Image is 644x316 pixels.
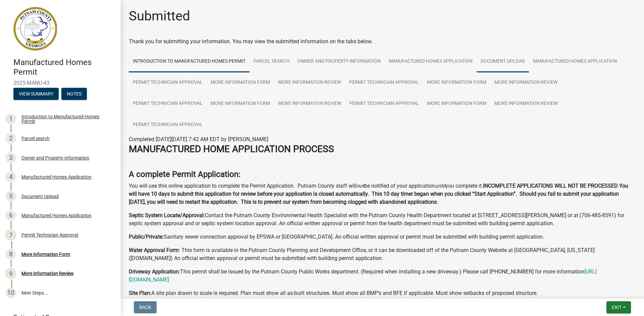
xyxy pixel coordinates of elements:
[490,72,561,93] a: More Information Review
[61,91,87,97] wm-modal-confirm: Notes
[490,93,561,115] a: More Information Review
[129,8,190,24] h1: Submitted
[207,72,274,93] a: More Information Form
[13,91,59,97] wm-modal-confirm: Summary
[612,305,622,310] span: Exit
[606,301,631,313] button: Exit
[345,93,423,115] a: Permit Technician Approval
[129,268,636,284] p: This permit shall be issued by the Putnam County Public Works department. (Required when installi...
[423,72,490,93] a: More Information Form
[129,212,205,218] strong: Septic System Locate/Approval:
[274,93,345,115] a: More Information Review
[21,175,92,179] div: Manufactured Homes Application
[129,72,207,93] a: Permit Technician Approval
[435,183,445,189] i: until
[207,93,274,115] a: More Information Form
[129,114,207,136] a: Permit Technician Approval
[129,268,180,275] strong: Driveway Application:
[5,133,16,144] div: 2
[129,136,268,142] span: Completed [DATE][DATE] 7:42 AM EDT by [PERSON_NAME]
[5,288,16,298] div: 10
[166,247,179,253] strong: Form
[5,268,16,279] div: 9
[529,51,621,72] a: Manufactured Homes Application
[21,233,78,237] div: Permit Technician Approval
[129,289,636,297] p: A site plan drawn to scale is required. Plan must show all as-built structures. Must show all BMP...
[129,233,636,241] p: Sanitary sewer connection approval by EPSWA or [GEOGRAPHIC_DATA]. An official written approval or...
[21,136,50,141] div: Parcel search
[21,252,70,257] div: More Information Form
[129,290,151,296] strong: Site Plan:
[129,183,628,205] strong: You will have 10 days to submit this application for review before your application is closed aut...
[21,114,110,124] div: Introduction to Manufactured Homes Permit
[129,211,636,228] p: Contact the Putnam County Environmental Health Specialist with the Putnam County Health Departmen...
[129,182,636,206] p: You will use this online application to complete the Permit Application. Putnam County staff will...
[5,230,16,240] div: 7
[274,72,345,93] a: More Information Review
[21,213,92,218] div: Manufactured Homes Application
[129,234,164,240] strong: Public/Private:
[5,191,16,202] div: 5
[13,7,57,51] img: Putnam County, Georgia
[21,194,59,199] div: Document Upload
[134,301,157,313] button: Back
[21,155,89,160] div: Owner and Property Information
[483,183,618,189] strong: INCOMPLETE APPLICATIONS WILL NOT BE PROCESSED
[13,80,107,86] span: 2025-MANU-43
[250,51,293,72] a: Parcel search
[129,143,334,154] strong: MANUFACTURED HOME APPLICATION PROCESS
[21,271,74,276] div: More Information Review
[423,93,490,115] a: More Information Form
[139,305,151,310] span: Back
[129,93,207,115] a: Permit Technician Approval
[345,72,423,93] a: Permit Technician Approval
[385,51,477,72] a: Manufactured Homes Application
[129,38,636,46] div: Thank you for submitting your information. You may view the submitted information on the tabs below.
[129,246,636,262] p: : This form is available in the Putnam County Planning and Development Office, or it can be downl...
[129,170,240,179] strong: A complete Permit Application:
[5,152,16,163] div: 3
[5,249,16,260] div: 8
[477,51,529,72] a: Document Upload
[129,247,165,253] strong: Water Approval
[5,114,16,124] div: 1
[129,51,250,72] a: Introduction to Manufactured Homes Permit
[5,210,16,221] div: 6
[13,88,59,100] button: View Summary
[357,183,364,189] i: not
[293,51,385,72] a: Owner and Property Information
[5,172,16,182] div: 4
[61,88,87,100] button: Notes
[13,58,115,77] h4: Manufactured Homes Permit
